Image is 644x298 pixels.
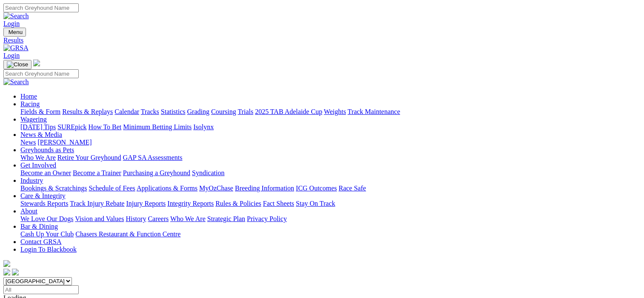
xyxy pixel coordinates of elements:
a: Wagering [20,116,47,123]
img: Search [3,12,29,20]
img: twitter.svg [12,269,19,275]
a: Isolynx [193,123,214,131]
input: Search [3,69,79,78]
a: Integrity Reports [167,200,214,207]
a: Cash Up Your Club [20,230,74,238]
a: Login To Blackbook [20,246,77,253]
a: Strategic Plan [207,215,245,222]
div: Racing [20,108,641,116]
a: About [20,207,37,215]
a: MyOzChase [199,184,233,192]
div: Bar & Dining [20,230,641,238]
a: Fact Sheets [263,200,294,207]
a: SUREpick [57,123,86,131]
a: Stay On Track [296,200,335,207]
a: Weights [324,108,346,115]
div: Get Involved [20,169,641,177]
a: Tracks [141,108,159,115]
span: Menu [9,29,23,35]
a: Contact GRSA [20,238,61,245]
a: Login [3,52,20,59]
a: Greyhounds as Pets [20,146,74,153]
a: Statistics [161,108,186,115]
a: Trials [238,108,253,115]
a: Results [3,37,641,44]
a: Bar & Dining [20,223,58,230]
a: Care & Integrity [20,192,66,199]
input: Search [3,3,79,12]
img: GRSA [3,44,29,52]
a: Home [20,93,37,100]
img: Search [3,78,29,86]
a: Privacy Policy [247,215,287,222]
img: logo-grsa-white.png [3,260,10,267]
a: Injury Reports [126,200,166,207]
a: Track Injury Rebate [70,200,124,207]
a: Fields & Form [20,108,60,115]
button: Toggle navigation [3,28,26,37]
a: News & Media [20,131,62,138]
a: Get Involved [20,162,56,169]
a: Careers [148,215,169,222]
a: Chasers Restaurant & Function Centre [75,230,180,238]
a: Schedule of Fees [89,184,135,192]
a: Login [3,20,20,27]
a: Stewards Reports [20,200,68,207]
div: Industry [20,184,641,192]
img: facebook.svg [3,269,10,275]
a: GAP SA Assessments [123,154,183,161]
a: News [20,139,36,146]
a: Rules & Policies [215,200,261,207]
input: Select date [3,285,79,294]
a: Minimum Betting Limits [123,123,192,131]
a: How To Bet [89,123,122,131]
button: Toggle navigation [3,60,31,69]
img: logo-grsa-white.png [33,60,40,66]
div: Care & Integrity [20,200,641,207]
a: Track Maintenance [348,108,400,115]
div: About [20,215,641,223]
a: Breeding Information [235,184,294,192]
a: Industry [20,177,43,184]
a: Who We Are [170,215,206,222]
a: Grading [187,108,209,115]
a: Who We Are [20,154,56,161]
a: Purchasing a Greyhound [123,169,190,176]
a: We Love Our Dogs [20,215,73,222]
a: Racing [20,100,40,108]
div: Wagering [20,123,641,131]
a: Retire Your Greyhound [57,154,121,161]
img: Close [7,61,28,68]
a: [DATE] Tips [20,123,56,131]
a: 2025 TAB Adelaide Cup [255,108,322,115]
div: News & Media [20,139,641,146]
a: ICG Outcomes [296,184,337,192]
a: Become a Trainer [73,169,121,176]
a: Syndication [192,169,224,176]
a: Become an Owner [20,169,71,176]
a: Race Safe [338,184,366,192]
a: Vision and Values [75,215,124,222]
a: Calendar [114,108,139,115]
div: Greyhounds as Pets [20,154,641,162]
a: Applications & Forms [137,184,197,192]
a: History [126,215,146,222]
a: Bookings & Scratchings [20,184,87,192]
a: [PERSON_NAME] [37,139,92,146]
a: Results & Replays [62,108,113,115]
a: Coursing [211,108,236,115]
